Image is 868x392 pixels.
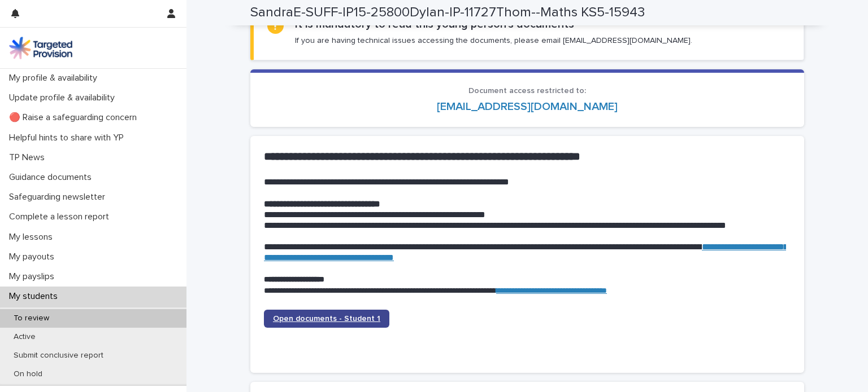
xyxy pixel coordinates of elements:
[5,73,106,83] p: My profile & availability
[5,152,54,163] p: TP News
[295,36,692,46] p: If you are having technical issues accessing the documents, please email [EMAIL_ADDRESS][DOMAIN_N...
[5,112,146,123] p: 🔴 Raise a safeguarding concern
[5,212,118,222] p: Complete a lesson report
[5,232,62,243] p: My lessons
[264,310,389,328] a: Open documents - Student 1
[5,314,58,323] p: To review
[273,315,380,323] span: Open documents - Student 1
[5,332,45,342] p: Active
[250,5,645,21] h2: SandraE-SUFF-IP15-25800Dylan-IP-11727Thom--Maths KS5-15943
[5,133,133,143] p: Helpful hints to share with YP
[5,192,114,202] p: Safeguarding newsletter
[5,291,67,302] p: My students
[5,172,101,183] p: Guidance documents
[5,93,124,103] p: Update profile & availability
[5,252,63,262] p: My payouts
[5,369,51,379] p: On hold
[5,351,112,360] p: Submit conclusive report
[5,271,63,282] p: My payslips
[437,101,618,112] a: [EMAIL_ADDRESS][DOMAIN_NAME]
[468,87,586,95] span: Document access restricted to:
[9,37,72,59] img: M5nRWzHhSzIhMunXDL62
